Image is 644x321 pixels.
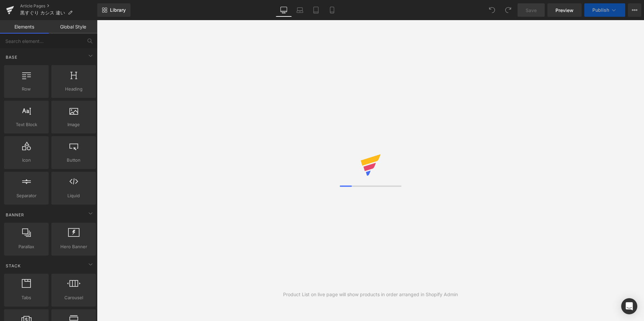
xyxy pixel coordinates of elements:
span: Liquid [53,192,94,199]
span: Preview [555,7,574,14]
span: Text Block [6,121,47,128]
a: Mobile [324,3,340,17]
span: Tabs [6,294,47,301]
span: Publish [592,7,609,13]
span: Icon [6,157,47,164]
span: Save [526,7,537,14]
span: Button [53,157,94,164]
span: Row [6,86,47,93]
span: Banner [5,212,25,218]
div: Open Intercom Messenger [621,298,637,314]
span: Library [110,7,126,13]
button: More [628,3,641,17]
button: Undo [485,3,499,17]
a: Article Pages [20,3,97,9]
a: Preview [547,3,582,17]
span: Image [53,121,94,128]
span: Parallax [6,243,47,250]
a: Global Style [49,20,97,34]
button: Publish [584,3,625,17]
div: Product List on live page will show products in order arranged in Shopify Admin [283,291,458,298]
span: 黒すぐり カシス 違い [20,10,65,15]
span: Heading [53,86,94,93]
button: Redo [501,3,515,17]
span: Separator [6,192,47,199]
span: Carousel [53,294,94,301]
a: Laptop [292,3,308,17]
a: New Library [97,3,130,17]
a: Tablet [308,3,324,17]
span: Base [5,54,18,60]
a: Desktop [276,3,292,17]
span: Hero Banner [53,243,94,250]
span: Stack [5,263,21,269]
